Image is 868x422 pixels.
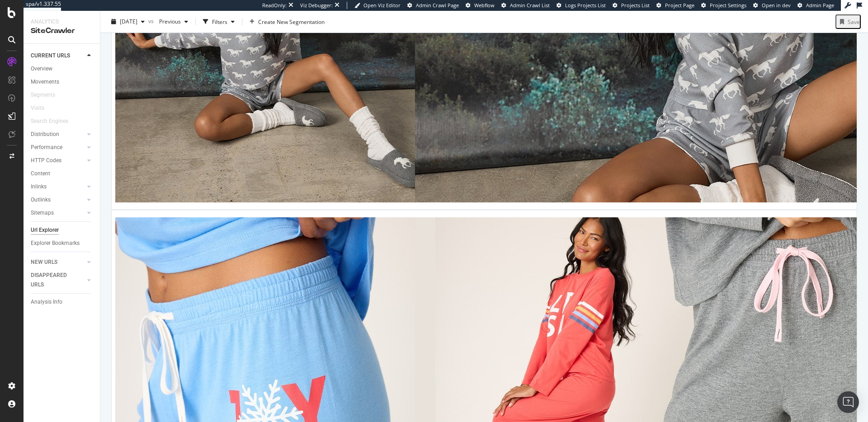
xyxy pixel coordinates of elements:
[31,130,85,139] a: Distribution
[156,18,181,25] span: Previous
[31,208,85,218] a: Sitemaps
[416,2,459,9] span: Admin Crawl Page
[31,130,59,139] div: Distribution
[565,2,606,9] span: Logs Projects List
[212,18,227,25] div: Filters
[31,90,64,100] a: Segments
[31,195,85,205] a: Outlinks
[31,239,94,248] a: Explorer Bookmarks
[363,2,401,9] span: Open Viz Editor
[31,208,54,218] div: Sitemaps
[835,14,861,29] button: Save
[31,225,59,235] div: Url Explorer
[31,225,94,235] a: Url Explorer
[31,156,85,165] a: HTTP Codes
[31,271,85,290] a: DISAPPEARED URLS
[31,182,85,192] a: Inlinks
[31,117,68,126] div: Search Engines
[31,182,47,192] div: Inlinks
[246,14,328,29] button: Create New Segmentation
[300,2,333,9] div: Viz Debugger:
[31,51,85,61] a: CURRENT URLS
[148,17,156,24] span: vs
[31,195,51,205] div: Outlinks
[31,143,62,152] div: Performance
[31,51,70,61] div: CURRENT URLS
[31,271,76,290] div: DISAPPEARED URLS
[806,2,834,9] span: Admin Page
[613,2,650,9] a: Projects List
[466,2,495,9] a: Webflow
[199,14,238,29] button: Filters
[31,18,93,26] div: Analytics
[31,143,85,152] a: Performance
[31,64,94,74] a: Overview
[258,18,325,25] span: Create New Segmentation
[31,297,62,307] div: Analysis Info
[31,77,94,87] a: Movements
[31,90,55,100] div: Segments
[557,2,606,9] a: Logs Projects List
[753,2,791,9] a: Open in dev
[701,2,746,9] a: Project Settings
[837,391,859,413] div: Open Intercom Messenger
[120,18,137,25] span: 2025 Oct. 6th
[31,156,61,165] div: HTTP Codes
[262,2,287,9] div: ReadOnly:
[848,18,860,25] div: Save
[31,103,44,113] div: Visits
[510,2,550,9] span: Admin Crawl List
[31,258,57,267] div: NEW URLS
[108,14,148,29] button: [DATE]
[621,2,650,9] span: Projects List
[354,2,401,9] a: Open Viz Editor
[31,64,52,74] div: Overview
[31,169,50,178] div: Content
[474,2,495,9] span: Webflow
[665,2,694,9] span: Project Page
[501,2,550,9] a: Admin Crawl List
[797,2,834,9] a: Admin Page
[31,169,94,178] a: Content
[31,117,77,126] a: Search Engines
[31,297,94,307] a: Analysis Info
[156,14,192,29] button: Previous
[762,2,791,9] span: Open in dev
[31,239,80,248] div: Explorer Bookmarks
[31,258,85,267] a: NEW URLS
[31,26,93,36] div: SiteCrawler
[407,2,459,9] a: Admin Crawl Page
[656,2,694,9] a: Project Page
[31,103,53,113] a: Visits
[31,77,59,87] div: Movements
[710,2,746,9] span: Project Settings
